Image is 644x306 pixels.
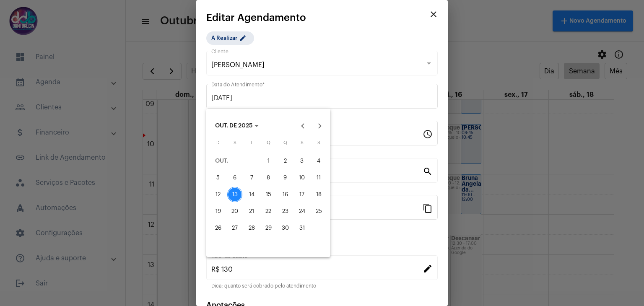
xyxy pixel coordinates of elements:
span: D [216,140,220,145]
button: 31 de outubro de 2025 [293,220,310,236]
div: 15 [261,187,276,202]
div: 23 [278,204,293,219]
div: 12 [210,187,226,202]
div: 25 [311,204,326,219]
button: 25 de outubro de 2025 [310,203,327,220]
span: Q [283,140,287,145]
div: 19 [210,204,226,219]
div: 11 [311,170,326,185]
button: 16 de outubro de 2025 [277,186,293,203]
div: 6 [227,170,242,185]
div: 26 [210,220,226,236]
button: 26 de outubro de 2025 [210,220,226,236]
div: 14 [244,187,259,202]
div: 1 [261,153,276,169]
span: Q [267,140,270,145]
button: 20 de outubro de 2025 [226,203,243,220]
div: 7 [244,170,259,185]
div: 31 [294,220,309,236]
button: Next month [312,118,328,135]
button: 15 de outubro de 2025 [260,186,277,203]
div: 17 [294,187,309,202]
button: 13 de outubro de 2025 [226,186,243,203]
div: 8 [261,170,276,185]
div: 29 [261,220,276,236]
div: 3 [294,153,309,169]
button: 24 de outubro de 2025 [293,203,310,220]
button: 12 de outubro de 2025 [210,186,226,203]
div: 9 [278,170,293,185]
div: 20 [227,204,242,219]
button: 3 de outubro de 2025 [293,153,310,169]
div: 10 [294,170,309,185]
span: S [301,140,304,145]
div: 16 [278,187,293,202]
div: 18 [311,187,326,202]
button: 27 de outubro de 2025 [226,220,243,236]
button: 18 de outubro de 2025 [310,186,327,203]
button: 9 de outubro de 2025 [277,169,293,186]
button: 10 de outubro de 2025 [293,169,310,186]
span: OUT. DE 2025 [215,123,252,129]
span: T [250,140,253,145]
div: 24 [294,204,309,219]
div: 5 [210,170,226,185]
button: 4 de outubro de 2025 [310,153,327,169]
div: 13 [227,187,242,202]
button: 7 de outubro de 2025 [243,169,260,186]
button: 21 de outubro de 2025 [243,203,260,220]
div: 22 [261,204,276,219]
button: 8 de outubro de 2025 [260,169,277,186]
button: 17 de outubro de 2025 [293,186,310,203]
button: 30 de outubro de 2025 [277,220,293,236]
button: 19 de outubro de 2025 [210,203,226,220]
div: 2 [278,153,293,169]
button: Previous month [295,118,312,135]
span: S [234,140,236,145]
div: 4 [311,153,326,169]
button: 28 de outubro de 2025 [243,220,260,236]
button: 22 de outubro de 2025 [260,203,277,220]
td: OUT. [210,153,260,169]
div: 27 [227,220,242,236]
button: Choose month and year [208,118,265,135]
button: 11 de outubro de 2025 [310,169,327,186]
button: 14 de outubro de 2025 [243,186,260,203]
button: 2 de outubro de 2025 [277,153,293,169]
span: S [317,140,320,145]
div: 21 [244,204,259,219]
button: 1 de outubro de 2025 [260,153,277,169]
button: 5 de outubro de 2025 [210,169,226,186]
div: 30 [278,220,293,236]
button: 29 de outubro de 2025 [260,220,277,236]
div: 28 [244,220,259,236]
button: 23 de outubro de 2025 [277,203,293,220]
button: 6 de outubro de 2025 [226,169,243,186]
